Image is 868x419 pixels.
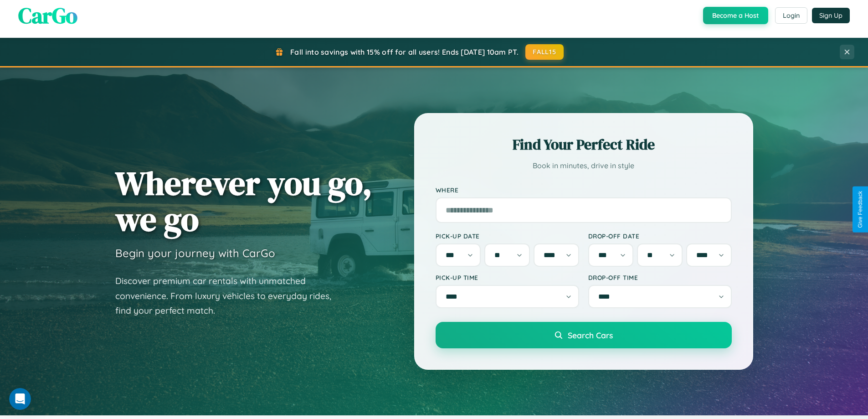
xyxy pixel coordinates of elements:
span: CarGo [18,0,77,31]
h3: Begin your journey with CarGo [115,246,275,260]
button: Search Cars [436,322,732,348]
span: Search Cars [568,330,613,340]
iframe: Intercom live chat [9,388,31,410]
label: Drop-off Time [588,274,732,281]
button: Become a Host [703,7,768,24]
label: Where [436,186,732,194]
label: Pick-up Time [436,274,579,281]
button: Sign Up [812,8,850,23]
label: Drop-off Date [588,232,732,240]
label: Pick-up Date [436,232,579,240]
div: Give Feedback [857,191,863,228]
h2: Find Your Perfect Ride [436,134,732,155]
h1: Wherever you go, we go [115,165,372,237]
p: Book in minutes, drive in style [436,159,732,172]
span: Fall into savings with 15% off for all users! Ends [DATE] 10am PT. [290,47,519,57]
p: Discover premium car rentals with unmatched convenience. From luxury vehicles to everyday rides, ... [115,274,343,318]
button: FALL15 [525,44,564,60]
button: Login [775,7,807,24]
